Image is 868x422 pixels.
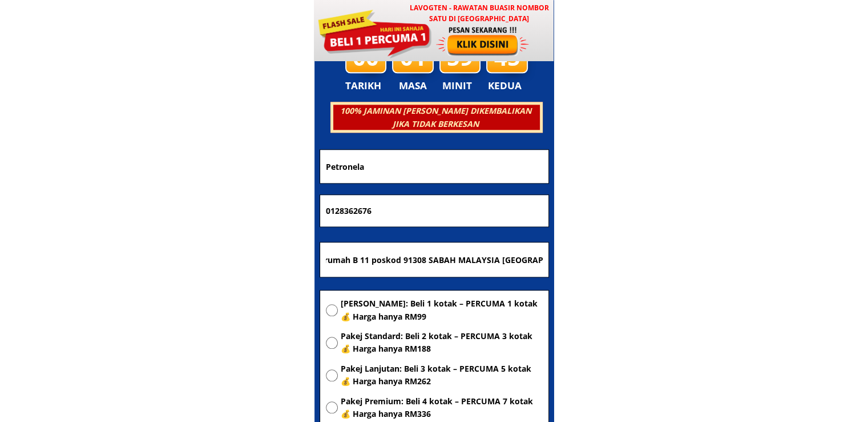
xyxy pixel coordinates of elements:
[404,2,554,24] h3: LAVOGTEN - Rawatan Buasir Nombor Satu di [GEOGRAPHIC_DATA]
[332,105,539,130] h3: 100% JAMINAN [PERSON_NAME] DIKEMBALIKAN JIKA TIDAK BERKESAN
[345,78,393,94] h3: TARIKH
[442,78,477,94] h3: MINIT
[323,150,546,182] input: Nama penuh
[323,242,546,277] input: Alamat
[341,330,543,356] span: Pakej Standard: Beli 2 kotak – PERCUMA 3 kotak 💰 Harga hanya RM188
[341,395,543,421] span: Pakej Premium: Beli 4 kotak – PERCUMA 7 kotak 💰 Harga hanya RM336
[341,363,543,388] span: Pakej Lanjutan: Beli 3 kotak – PERCUMA 5 kotak 💰 Harga hanya RM262
[341,297,543,323] span: [PERSON_NAME]: Beli 1 kotak – PERCUMA 1 kotak 💰 Harga hanya RM99
[488,78,525,94] h3: KEDUA
[394,78,433,94] h3: MASA
[323,195,546,227] input: Nombor Telefon Bimbit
